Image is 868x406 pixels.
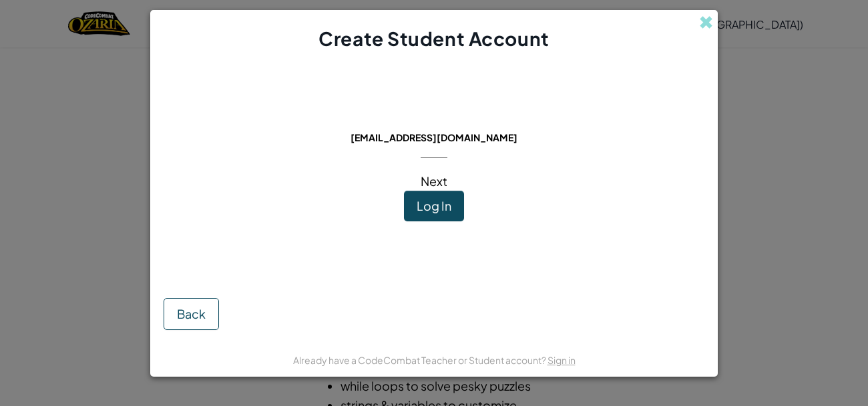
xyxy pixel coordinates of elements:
[318,27,549,50] span: Create Student Account
[164,298,219,330] button: Back
[417,198,451,213] span: Log In
[177,306,206,321] span: Back
[404,191,464,221] button: Log In
[293,354,548,366] span: Already have a CodeCombat Teacher or Student account?
[351,131,517,143] span: [EMAIL_ADDRESS][DOMAIN_NAME]
[548,354,576,366] a: Sign in
[340,113,529,128] span: This email is already in use:
[421,173,447,189] span: Next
